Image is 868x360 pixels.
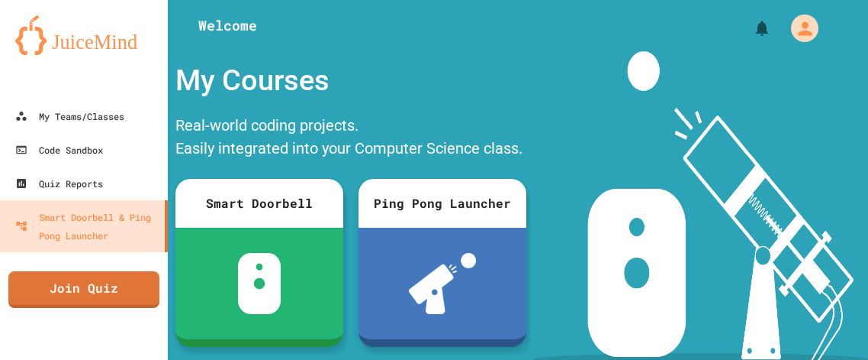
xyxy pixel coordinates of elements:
[238,253,281,314] img: sdb-white.svg
[409,253,477,314] img: ppl-with-ball.png
[175,179,343,228] div: Smart Doorbell
[775,11,822,46] div: My Account
[15,15,153,55] img: logo-orange.svg
[168,51,534,110] div: My Courses
[358,179,526,228] div: Ping Pong Launcher
[725,15,775,41] div: My Notifications
[168,110,534,167] div: Real-world coding projects. Easily integrated into your Computer Science class.
[8,271,159,308] a: Join Quiz
[15,208,159,245] div: Smart Doorbell & Ping Pong Launcher
[15,141,103,159] div: Code Sandbox
[15,174,103,193] div: Quiz Reports
[15,107,124,125] div: My Teams/Classes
